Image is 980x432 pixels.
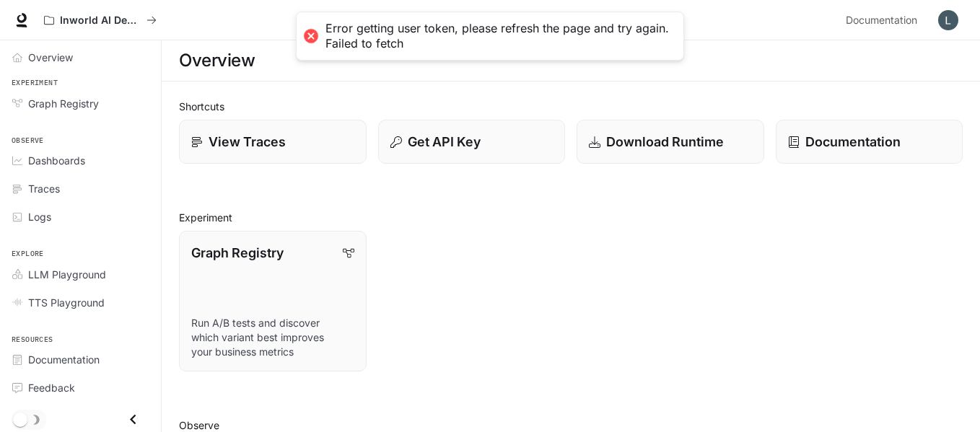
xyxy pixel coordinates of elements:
[6,45,155,70] a: Overview
[6,91,155,116] a: Graph Registry
[408,132,481,151] p: Get API Key
[28,267,106,282] span: LLM Playground
[776,120,963,164] a: Documentation
[28,209,51,224] span: Logs
[28,295,105,310] span: TTS Playground
[28,181,60,196] span: Traces
[846,12,917,30] span: Documentation
[179,231,367,371] a: Graph RegistryRun A/B tests and discover which variant best improves your business metrics
[6,148,155,173] a: Dashboards
[60,14,141,27] p: Inworld AI Demos
[840,6,928,35] a: Documentation
[28,380,75,395] span: Feedback
[28,50,73,65] span: Overview
[6,176,155,201] a: Traces
[28,352,100,367] span: Documentation
[28,153,85,168] span: Dashboards
[938,10,958,30] img: User avatar
[179,46,255,75] h1: Overview
[191,316,354,359] p: Run A/B tests and discover which variant best improves your business metrics
[6,262,155,287] a: LLM Playground
[378,120,566,164] button: Get API Key
[179,210,963,225] h2: Experiment
[13,411,27,427] span: Dark mode toggle
[606,132,724,151] p: Download Runtime
[577,120,764,164] a: Download Runtime
[6,204,155,229] a: Logs
[934,6,963,35] button: User avatar
[6,347,155,372] a: Documentation
[805,132,901,151] p: Documentation
[28,96,99,111] span: Graph Registry
[179,120,367,164] a: View Traces
[325,21,669,51] div: Error getting user token, please refresh the page and try again. Failed to fetch
[6,375,155,400] a: Feedback
[191,243,284,263] p: Graph Registry
[38,6,163,35] button: All workspaces
[209,132,286,151] p: View Traces
[179,99,963,114] h2: Shortcuts
[6,290,155,315] a: TTS Playground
